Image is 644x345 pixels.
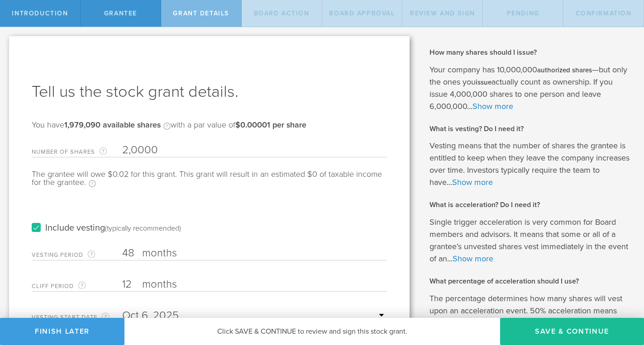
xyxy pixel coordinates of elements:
[410,9,475,17] span: Review and Sign
[122,246,387,260] input: Number of months
[64,120,161,130] b: 1,979,090 available shares
[32,312,122,322] label: Vesting Start Date
[429,47,630,57] h2: How many shares should I issue?
[12,9,68,17] span: Introduction
[429,216,630,265] p: Single trigger acceleration is very common for Board members and advisors. It means that some or ...
[452,177,493,187] a: Show more
[32,250,122,260] label: Vesting Period
[537,66,592,74] b: authorized shares
[576,9,632,17] span: Confirmation
[32,281,122,291] label: Cliff Period
[235,120,306,130] b: $0.00001 per share
[142,246,233,262] label: months
[32,223,181,233] label: Include vesting
[472,101,513,111] a: Show more
[429,140,630,189] p: Vesting means that the number of shares the grantee is entitled to keep when they leave the compa...
[122,309,387,322] input: Required
[453,254,493,264] a: Show more
[122,278,387,291] input: Number of months
[142,278,233,293] label: months
[429,293,630,341] p: The percentage determines how many shares will vest upon an acceleration event. 50% acceleration ...
[329,9,395,17] span: Board Approval
[173,9,229,17] span: Grant Details
[32,121,306,139] div: You have
[500,318,644,345] button: Save & Continue
[429,276,630,286] h2: What percentage of acceleration should I use?
[32,81,387,103] h1: Tell us the stock grant details.
[105,224,181,233] div: (typically recommended)
[429,124,630,134] h2: What is vesting? Do I need it?
[476,78,491,86] b: issue
[254,9,310,17] span: Board Action
[122,143,387,157] input: Required
[32,147,122,157] label: Number of Shares
[507,9,539,17] span: Pending
[429,64,630,113] p: Your company has 10,000,000 —but only the ones you actually count as ownership. If you issue 4,00...
[124,318,500,345] div: Click SAVE & CONTINUE to review and sign this stock grant.
[104,9,137,17] span: Grantee
[171,120,306,130] span: with a par value of
[429,200,630,210] h2: What is acceleration? Do I need it?
[32,170,387,196] div: The grantee will owe $0.02 for this grant. This grant will result in an estimated $0 of taxable i...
